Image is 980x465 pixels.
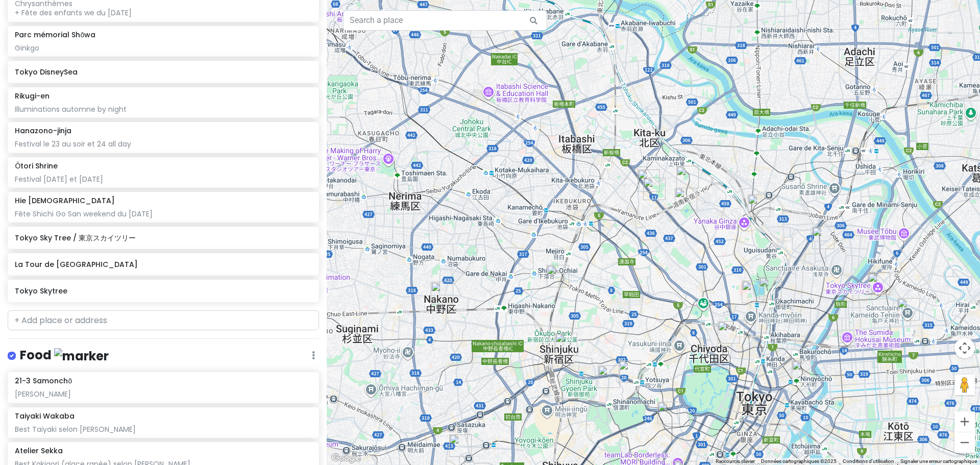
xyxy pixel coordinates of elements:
[449,434,472,457] div: Shimokitazawa
[954,375,975,395] button: Faites glisser Pegman sur la carte pour ouvrir Street View
[15,43,311,53] div: Ginkgo
[812,227,835,249] div: Ōtori Shrine
[619,360,641,383] div: Taiyaki Wakaba
[759,277,781,300] div: Ueno
[15,126,71,135] h6: Hanazono-jinja
[15,139,311,149] div: Festival le 23 au soir et 24 all day
[15,105,311,114] div: Illuminations automne by night
[15,161,58,170] h6: Ōtori Shrine
[15,260,311,269] h6: La Tour de [GEOGRAPHIC_DATA]
[676,166,699,188] div: lala WORLD COFFEE WORLD SWEETS
[555,333,577,355] div: Hanazono-jinja
[761,458,837,464] span: Données cartographiques ©2025
[843,458,894,464] a: Conditions d'utilisation (s'ouvre dans un nouvel onglet)
[638,169,660,192] div: Sugamo
[643,178,666,200] div: Atelier Sekka
[954,411,975,432] button: Zoom avant
[329,452,363,465] a: Ouvrir cette zone dans Google Maps (dans une nouvelle fenêtre)
[954,338,975,358] button: Commandes de la caméra de la carte
[15,233,311,242] h6: Tokyo Sky Tree / 東京スカイツリー
[15,286,311,296] h6: Tokyo Skytree
[15,30,95,39] h6: Parc mémorial Shōwa
[598,365,620,388] div: 21-3 Samonchō
[15,411,75,421] h6: Taiyaki Wakaba
[15,196,115,205] h6: Hie [DEMOGRAPHIC_DATA]
[792,360,814,383] div: 2-chōme-20-7 Nihonbashiningyōchō
[954,432,975,453] button: Zoom arrière
[547,265,569,287] div: Takadanobaba
[15,67,311,77] h6: Tokyo DisneySea
[742,281,764,303] div: Yushima Tenjin Shrine
[15,376,72,385] h6: 21-3 Samonchō
[748,194,770,217] div: Nishinippori
[716,458,755,465] button: Raccourcis clavier
[15,389,311,399] div: [PERSON_NAME]
[329,452,363,465] img: Google
[897,298,920,321] div: Sanctuaire Kameido Tenjin
[15,446,63,455] h6: Atelier Sekka
[718,321,740,344] div: Udon Maruka
[431,282,453,304] div: Nakano
[8,310,319,331] input: + Add place or address
[343,10,547,31] input: Search a place
[15,175,311,184] div: Festival [DATE] et [DATE]
[675,188,697,210] div: Rikugi-en
[54,348,109,364] img: marker
[15,209,311,218] div: Fête Shichi Go San weekend du [DATE]
[15,91,50,101] h6: Rikugi-en
[900,458,977,464] a: Signaler une erreur cartographique
[20,347,109,364] h4: Food
[657,402,680,424] div: Hie Shrine
[868,272,890,295] div: Tokyo Sky Tree / 東京スカイツリー
[868,273,890,295] div: Tokyo Skytree
[15,425,311,434] div: Best Taiyaki selon [PERSON_NAME]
